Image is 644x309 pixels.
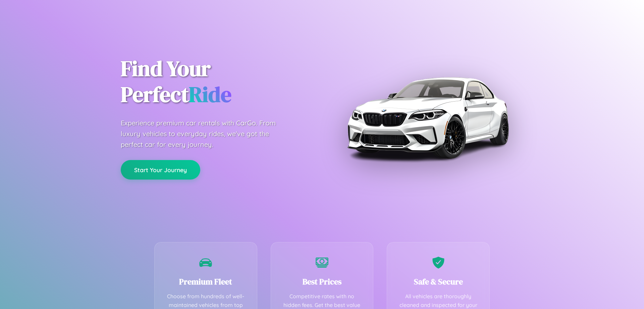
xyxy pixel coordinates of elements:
[189,80,231,109] span: Ride
[121,118,288,150] p: Experience premium car rentals with CarGo. From luxury vehicles to everyday rides, we've got the ...
[397,276,479,287] h3: Safe & Secure
[165,276,247,287] h3: Premium Fleet
[281,276,363,287] h3: Best Prices
[121,56,312,108] h1: Find Your Perfect
[121,160,200,180] button: Start Your Journey
[344,34,512,202] img: Premium BMW car rental vehicle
